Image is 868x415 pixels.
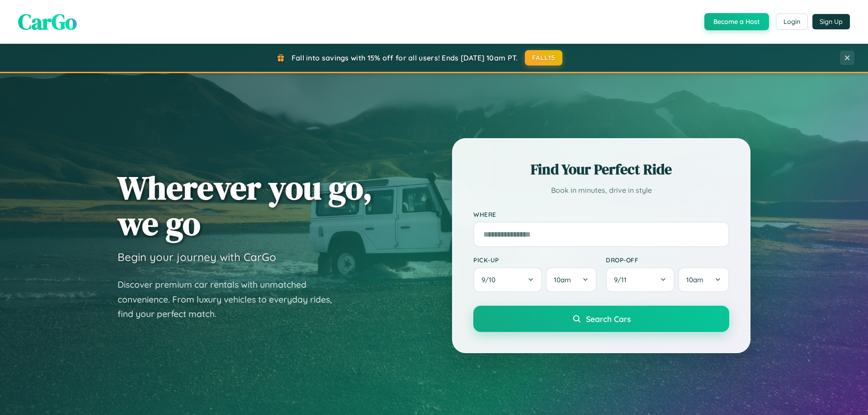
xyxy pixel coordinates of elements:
[554,275,571,284] span: 10am
[473,184,729,197] p: Book in minutes, drive in style
[292,53,518,62] span: Fall into savings with 15% off for all users! Ends [DATE] 10am PT.
[18,7,77,37] span: CarGo
[686,275,703,284] span: 10am
[614,275,631,284] span: 9 / 11
[473,306,729,332] button: Search Cars
[525,50,563,65] button: FALL15
[606,267,675,292] button: 9/11
[586,314,631,324] span: Search Cars
[118,277,344,322] p: Discover premium car rentals with unmatched convenience. From luxury vehicles to everyday rides, ...
[546,267,597,292] button: 10am
[776,14,808,30] button: Login
[812,14,850,29] button: Sign Up
[473,267,542,292] button: 9/10
[704,13,769,30] button: Become a Host
[481,275,500,284] span: 9 / 10
[118,250,276,264] h3: Begin your journey with CarGo
[473,210,729,218] label: Where
[118,170,373,241] h1: Wherever you go, we go
[473,159,729,179] h2: Find Your Perfect Ride
[678,267,729,292] button: 10am
[473,256,597,264] label: Pick-up
[606,256,729,264] label: Drop-off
